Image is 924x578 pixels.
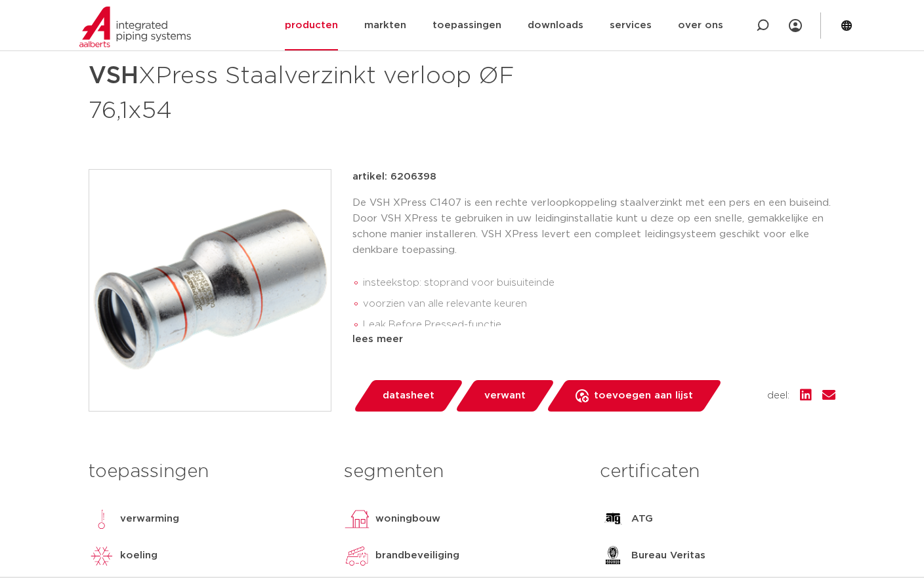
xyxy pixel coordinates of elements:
[363,315,835,336] li: Leak Before Pressed-functie
[375,548,459,564] p: brandbeveiliging
[363,294,835,315] li: voorzien van alle relevante keuren
[352,332,835,347] div: lees meer
[344,459,579,485] h3: segmenten
[484,385,526,406] span: verwant
[344,543,370,569] img: brandbeveiliging
[89,543,115,569] img: koeling
[631,511,653,527] p: ATG
[352,195,835,258] p: De VSH XPress C1407 is een rechte verloopkoppeling staalverzinkt met een pers en een buiseind. Do...
[89,170,331,411] img: Product Image for VSH XPress Staalverzinkt verloop ØF 76,1x54
[375,511,440,527] p: woningbouw
[363,273,835,294] li: insteekstop: stoprand voor buisuiteinde
[383,385,434,406] span: datasheet
[89,459,324,485] h3: toepassingen
[600,543,626,569] img: Bureau Veritas
[344,506,370,532] img: woningbouw
[600,506,626,532] img: ATG
[89,56,581,127] h1: XPress Staalverzinkt verloop ØF 76,1x54
[594,385,693,406] span: toevoegen aan lijst
[767,388,789,404] span: deel:
[89,64,138,88] strong: VSH
[89,506,115,532] img: verwarming
[120,548,157,564] p: koeling
[631,548,705,564] p: Bureau Veritas
[600,459,835,485] h3: certificaten
[120,511,179,527] p: verwarming
[454,380,555,412] a: verwant
[352,169,436,185] p: artikel: 6206398
[352,380,464,412] a: datasheet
